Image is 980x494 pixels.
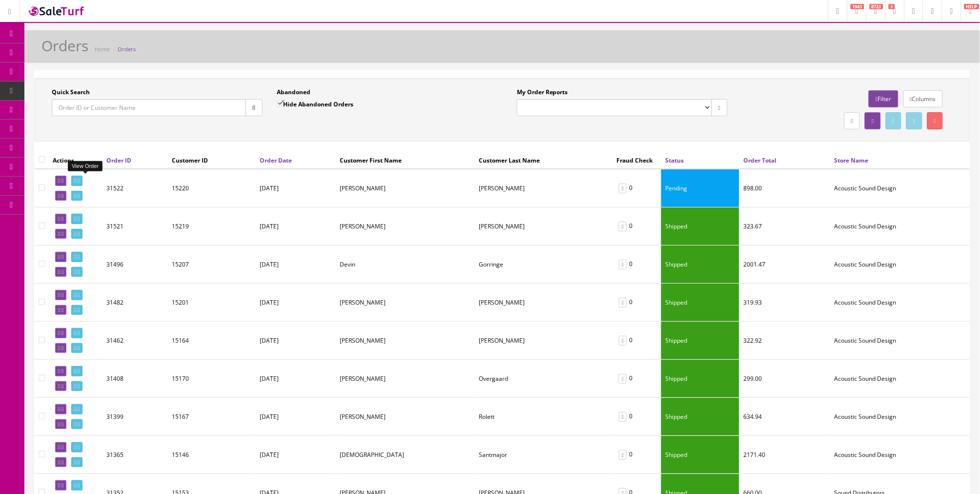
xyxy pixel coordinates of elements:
[612,246,661,284] td: 0
[168,436,256,474] td: 15146
[831,284,970,322] td: Acoustic Sound Design
[336,207,475,246] td: Chris
[612,436,661,474] td: 0
[168,284,256,322] td: 15201
[118,45,136,53] a: Orders
[612,169,661,207] td: 0
[336,360,475,398] td: Gary
[68,161,102,171] div: View Order
[102,436,168,474] td: 31365
[256,284,336,322] td: [DATE]
[336,398,475,436] td: Jason
[168,322,256,360] td: 15164
[831,207,970,246] td: Acoustic Sound Design
[475,322,613,360] td: Krysinsky
[665,156,684,165] a: Status
[870,4,883,9] span: 8723
[739,169,831,207] td: 898.00
[612,360,661,398] td: 0
[256,360,336,398] td: [DATE]
[739,322,831,360] td: 322.92
[106,156,131,165] a: Order ID
[661,360,739,398] td: Shipped
[168,207,256,246] td: 15219
[831,246,970,284] td: Acoustic Sound Design
[168,246,256,284] td: 15207
[256,436,336,474] td: [DATE]
[743,156,776,165] a: Order Total
[831,169,970,207] td: Acoustic Sound Design
[475,151,613,169] th: Customer Last Name
[889,4,895,9] span: 3
[475,436,613,474] td: Santmajor
[739,284,831,322] td: 319.93
[835,156,869,165] a: Store Name
[168,360,256,398] td: 15170
[612,284,661,322] td: 0
[739,398,831,436] td: 634.94
[256,169,336,207] td: [DATE]
[49,151,102,169] th: Actions
[95,45,110,53] a: Home
[851,4,864,9] span: 1943
[612,207,661,246] td: 0
[277,100,284,106] input: Hide Abandoned Orders
[102,246,168,284] td: 31496
[661,246,739,284] td: Shipped
[168,151,256,169] th: Customer ID
[612,151,661,169] th: Fraud Check
[102,284,168,322] td: 31482
[256,207,336,246] td: [DATE]
[277,99,354,109] label: Hide Abandoned Orders
[739,246,831,284] td: 2001.47
[739,360,831,398] td: 299.00
[102,169,168,207] td: 31522
[336,436,475,474] td: Sharan
[831,360,970,398] td: Acoustic Sound Design
[52,88,90,97] label: Quick Search
[475,207,613,246] td: Rosenthal
[903,90,943,107] a: Columns
[831,322,970,360] td: Acoustic Sound Design
[661,436,739,474] td: Shipped
[475,246,613,284] td: Gorringe
[869,90,898,107] a: Filter
[475,169,613,207] td: Lawrence
[475,398,613,436] td: Rolett
[661,322,739,360] td: Shipped
[336,322,475,360] td: Robert
[256,398,336,436] td: [DATE]
[661,169,739,207] td: Pending
[831,398,970,436] td: Acoustic Sound Design
[475,284,613,322] td: kennedy
[168,398,256,436] td: 15167
[475,360,613,398] td: Overgaard
[517,88,568,97] label: My Order Reports
[260,156,292,165] a: Order Date
[256,246,336,284] td: [DATE]
[102,360,168,398] td: 31408
[336,284,475,322] td: michael
[612,398,661,436] td: 0
[27,4,86,18] img: SaleTurf
[52,99,246,116] input: Order ID or Customer Name
[102,207,168,246] td: 31521
[661,284,739,322] td: Shipped
[336,169,475,207] td: Shari
[102,398,168,436] td: 31399
[256,322,336,360] td: [DATE]
[168,169,256,207] td: 15220
[336,151,475,169] th: Customer First Name
[612,322,661,360] td: 0
[661,398,739,436] td: Shipped
[277,88,311,97] label: Abandoned
[739,436,831,474] td: 2171.40
[831,436,970,474] td: Acoustic Sound Design
[41,38,88,54] h1: Orders
[661,207,739,246] td: Shipped
[102,322,168,360] td: 31462
[964,4,980,9] span: HELP
[336,246,475,284] td: Devin
[739,207,831,246] td: 323.67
